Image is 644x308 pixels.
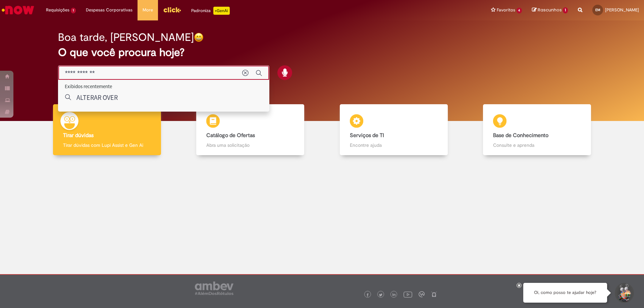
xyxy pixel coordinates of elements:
img: happy-face.png [194,33,204,42]
b: Catálogo de Ofertas [206,132,255,139]
span: Requisições [46,7,69,13]
img: logo_footer_facebook.png [366,293,369,297]
p: Abra uma solicitação [206,142,294,148]
img: logo_footer_linkedin.png [392,293,396,297]
p: Tirar dúvidas com Lupi Assist e Gen Ai [63,142,151,148]
p: Encontre ajuda [350,142,438,148]
p: +GenAi [213,7,230,15]
span: Rascunhos [538,7,562,13]
span: EM [595,8,600,12]
img: logo_footer_naosei.png [431,291,437,297]
img: logo_footer_youtube.png [404,290,412,299]
span: Despesas Corporativas [86,7,132,13]
a: Base de Conhecimento Consulte e aprenda [466,104,609,156]
h2: Boa tarde, [PERSON_NAME] [58,32,194,43]
button: Iniciar Conversa de Suporte [614,283,634,303]
span: Favoritos [497,7,515,13]
img: logo_footer_workplace.png [419,291,425,297]
span: 1 [71,8,76,13]
h2: O que você procura hoje? [58,47,586,58]
img: ServiceNow [1,3,35,17]
span: 4 [517,8,522,13]
img: click_logo_yellow_360x200.png [163,5,181,15]
img: logo_footer_ambev_rotulo_gray.png [195,282,233,295]
span: [PERSON_NAME] [605,7,639,13]
img: logo_footer_twitter.png [379,293,382,297]
b: Serviços de TI [350,132,384,139]
div: Padroniza [191,7,230,15]
div: Oi, como posso te ajudar hoje? [523,283,607,303]
a: Catálogo de Ofertas Abra uma solicitação [179,104,322,156]
a: Rascunhos [532,7,568,13]
p: Consulte e aprenda [493,142,581,148]
a: Tirar dúvidas Tirar dúvidas com Lupi Assist e Gen Ai [35,104,179,156]
b: Base de Conhecimento [493,132,548,139]
span: More [143,7,153,13]
b: Tirar dúvidas [63,132,94,139]
a: Serviços de TI Encontre ajuda [322,104,466,156]
span: 1 [563,7,568,13]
